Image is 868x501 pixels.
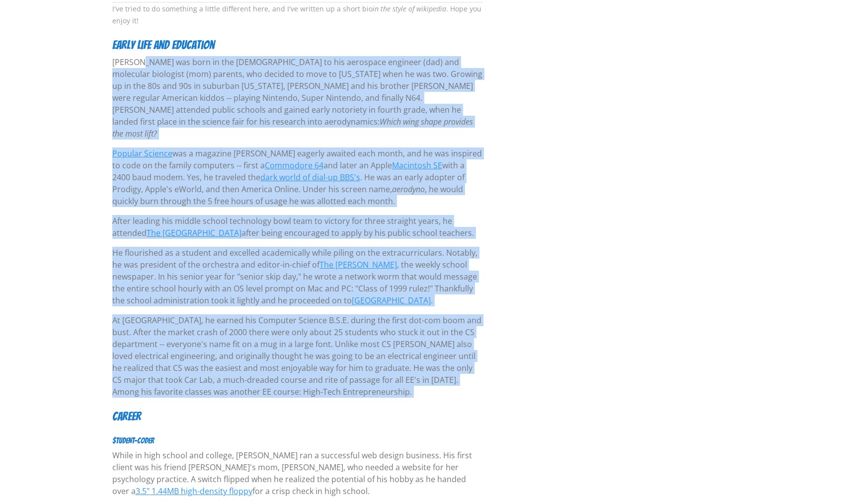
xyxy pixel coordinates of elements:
[112,436,483,445] h6: $TUDENT-CODER
[112,314,483,398] p: At [GEOGRAPHIC_DATA], he earned his Computer Science B.S.E. during the first dot-com boom and bus...
[373,4,446,13] em: in the style of wikipedia
[112,215,483,239] p: After leading his middle school technology bowl team to victory for three straight years, he atte...
[112,116,473,139] em: Which wing shape provides the most lift?
[319,259,397,270] a: The [PERSON_NAME]
[112,147,483,207] p: was a magazine [PERSON_NAME] eagerly awaited each month, and he was inspired to code on the famil...
[112,38,483,53] h4: Early life and education
[352,295,431,306] a: [GEOGRAPHIC_DATA]
[260,172,360,183] a: dark world of dial-up BBS's
[112,247,483,306] p: He flourished as a student and excelled academically while piling on the extracurriculars. Notabl...
[136,486,252,497] a: 3.5" 1.44MB high-density floppy
[392,160,442,171] a: Macintosh SE
[265,160,323,171] a: Commodore 64
[392,184,425,195] em: aerodyno
[112,4,481,25] small: I've tried to do something a little different here, and I've written up a short bio . Hope you en...
[112,56,483,140] p: [PERSON_NAME] was born in the [DEMOGRAPHIC_DATA] to his aerospace engineer (dad) and molecular bi...
[112,148,172,159] a: Popular Science
[112,449,483,497] p: While in high school and college, [PERSON_NAME] ran a successful web design business. His first c...
[112,410,483,424] h4: Career
[147,227,241,238] a: The [GEOGRAPHIC_DATA]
